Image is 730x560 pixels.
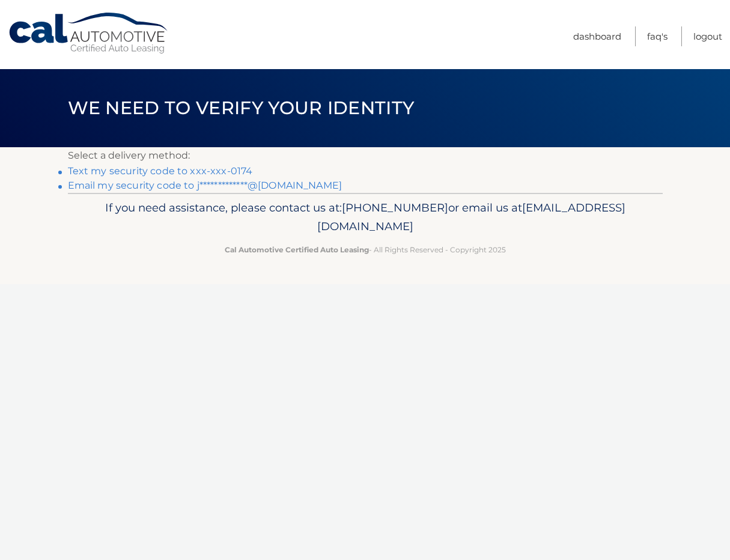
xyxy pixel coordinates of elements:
a: Cal Automotive [8,12,170,55]
a: FAQ's [647,26,668,46]
a: Dashboard [573,26,621,46]
p: Select a delivery method: [68,147,663,164]
p: If you need assistance, please contact us at: or email us at [76,198,655,237]
span: We need to verify your identity [68,97,415,119]
p: - All Rights Reserved - Copyright 2025 [76,243,655,256]
a: Logout [693,26,722,46]
a: Text my security code to xxx-xxx-0174 [68,165,253,177]
span: [PHONE_NUMBER] [342,201,448,215]
strong: Cal Automotive Certified Auto Leasing [225,245,369,254]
